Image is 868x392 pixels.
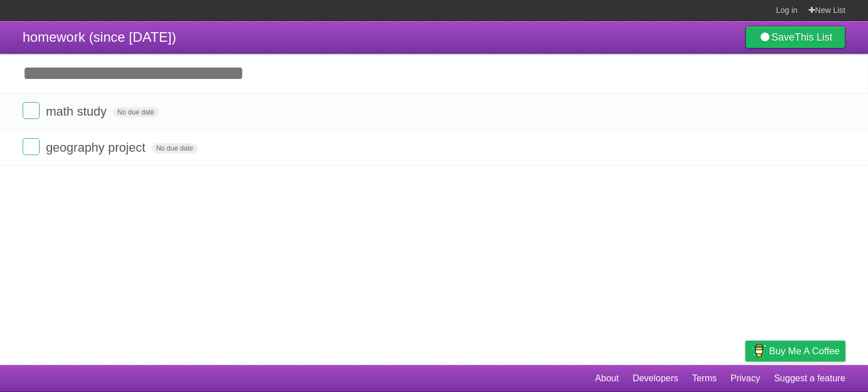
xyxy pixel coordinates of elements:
label: Done [23,138,40,155]
a: Privacy [731,368,760,389]
a: About [595,368,619,389]
a: Terms [692,368,717,389]
span: Buy me a coffee [769,341,840,361]
span: No due date [113,107,159,117]
a: SaveThis List [745,26,845,49]
b: This List [795,32,832,43]
a: Developers [632,368,678,389]
label: Done [23,102,40,119]
span: No due date [151,143,197,153]
span: geography project [46,140,148,155]
span: homework (since [DATE]) [23,29,176,45]
span: math study [46,104,110,118]
img: Buy me a coffee [751,341,766,360]
a: Suggest a feature [774,368,845,389]
a: Buy me a coffee [745,341,845,362]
